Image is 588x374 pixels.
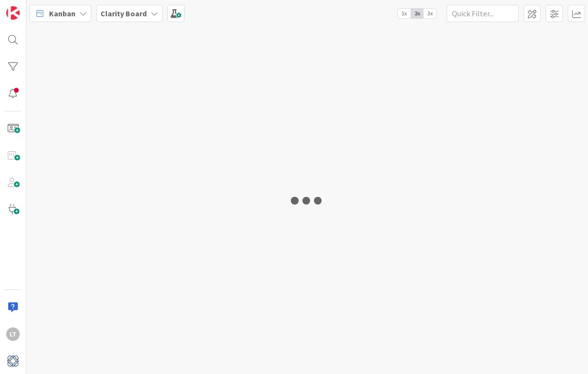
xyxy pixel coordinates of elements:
[6,327,20,341] div: LT
[411,9,424,18] span: 2x
[49,8,75,19] span: Kanban
[6,354,20,368] img: avatar
[447,5,519,22] input: Quick Filter...
[6,6,20,20] img: Visit kanbanzone.com
[424,9,437,18] span: 3x
[100,9,147,18] b: Clarity Board
[398,9,411,18] span: 1x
